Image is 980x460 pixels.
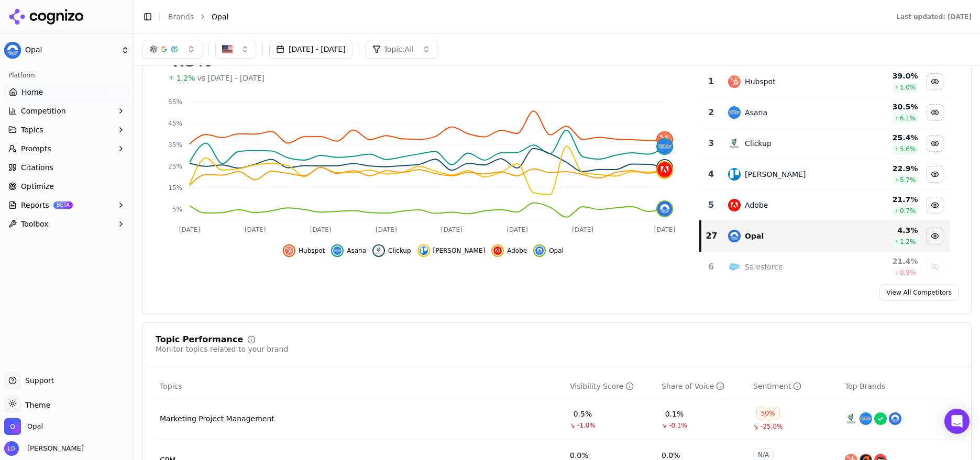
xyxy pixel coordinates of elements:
[21,87,43,97] span: Home
[657,132,672,147] img: hubspot
[728,106,741,119] img: asana
[172,206,182,213] tspan: 5%
[704,137,718,150] div: 3
[900,114,916,122] span: 6.1 %
[927,259,943,275] button: Show salesforce data
[507,246,527,255] span: Adobe
[269,40,353,59] button: [DATE] - [DATE]
[845,381,885,391] span: Top Brands
[853,71,918,81] div: 39.0 %
[927,73,943,90] button: Hide hubspot data
[156,375,566,398] th: Topics
[756,407,780,420] div: 50%
[156,344,288,354] div: Monitor topics related to your brand
[927,135,943,152] button: Hide clickup data
[331,244,366,257] button: Hide asana data
[900,83,916,92] span: 1.0 %
[285,246,293,255] img: hubspot
[900,268,916,277] span: 0.9 %
[493,246,502,255] img: adobe
[4,197,129,214] button: ReportsBETA
[745,262,783,272] div: Salesforce
[700,159,950,190] tr: 4trello[PERSON_NAME]22.9%5.7%Hide trello data
[23,444,84,453] span: [PERSON_NAME]
[700,252,950,283] tr: 6salesforceSalesforce21.4%0.9%Show salesforce data
[745,231,764,241] div: Opal
[662,421,667,430] span: ↘
[333,246,342,255] img: asana
[879,284,959,301] a: View All Competitors
[310,226,332,233] tspan: [DATE]
[704,261,718,273] div: 6
[4,103,129,119] button: Competition
[160,413,274,424] div: Marketing Project Management
[860,412,872,425] img: asana
[753,381,801,391] div: Sentiment
[533,244,564,257] button: Hide opal data
[927,228,943,244] button: Hide opal data
[728,230,741,242] img: opal
[168,120,182,127] tspan: 45%
[372,244,411,257] button: Hide clickup data
[657,201,672,216] img: opal
[700,128,950,159] tr: 3clickupClickup25.4%5.6%Hide clickup data
[853,194,918,205] div: 21.7 %
[853,102,918,112] div: 30.5 %
[853,256,918,266] div: 21.4 %
[704,106,718,119] div: 2
[21,143,51,154] span: Prompts
[283,244,325,257] button: Hide hubspot data
[4,121,129,138] button: Topics
[700,221,950,252] tr: 27opalOpal4.3%1.2%Hide opal data
[657,160,672,175] img: clickup
[657,375,749,398] th: shareOfVoice
[927,197,943,214] button: Hide adobe data
[4,140,129,157] button: Prompts
[441,226,463,233] tspan: [DATE]
[299,246,325,255] span: Hubspot
[53,201,73,209] span: BETA
[570,421,575,430] span: ↘
[491,244,527,257] button: Hide adobe data
[417,244,486,257] button: Hide trello data
[21,181,54,192] span: Optimize
[577,421,596,430] span: -1.0%
[900,238,916,246] span: 1.2 %
[168,98,182,106] tspan: 55%
[662,381,724,391] div: Share of Voice
[4,159,129,176] a: Citations
[168,141,182,149] tspan: 35%
[506,226,528,233] tspan: [DATE]
[704,168,718,181] div: 4
[700,97,950,128] tr: 2asanaAsana30.5%6.1%Hide asana data
[665,409,684,419] div: 0.1%
[574,409,592,419] div: 0.5%
[706,230,718,242] div: 27
[177,73,195,83] span: 1.2%
[657,162,672,177] img: adobe
[745,200,768,210] div: Adobe
[21,125,43,135] span: Topics
[874,412,887,425] img: wrike
[245,226,266,233] tspan: [DATE]
[927,104,943,121] button: Hide asana data
[4,441,19,456] img: Lee Dussinger
[388,246,411,255] span: Clickup
[566,375,657,398] th: visibilityScore
[21,219,49,229] span: Toolbox
[168,184,182,192] tspan: 15%
[179,226,201,233] tspan: [DATE]
[745,107,767,118] div: Asana
[728,137,741,150] img: clickup
[728,168,741,181] img: trello
[21,375,54,386] span: Support
[21,162,53,173] span: Citations
[889,412,901,425] img: opal
[4,216,129,232] button: Toolbox
[669,421,687,430] span: -0.1%
[896,13,972,21] div: Last updated: [DATE]
[745,76,776,87] div: Hubspot
[4,441,84,456] button: Open user button
[168,13,194,21] a: Brands
[21,106,66,116] span: Competition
